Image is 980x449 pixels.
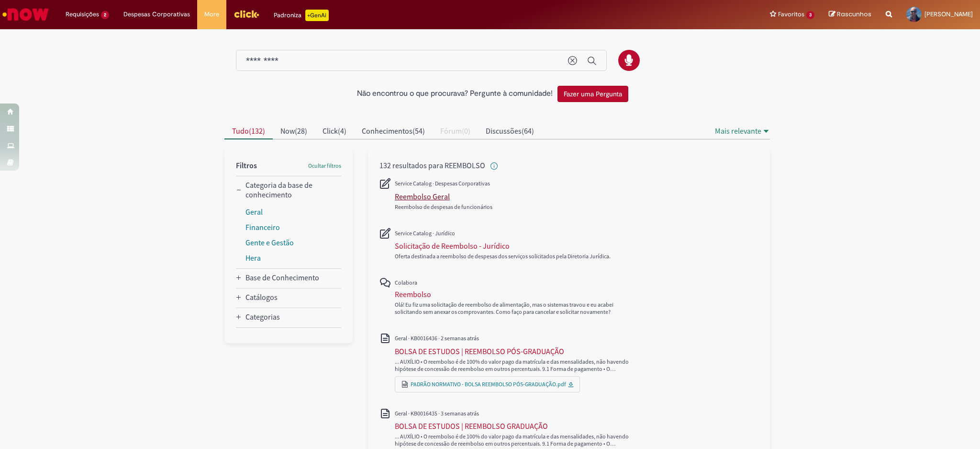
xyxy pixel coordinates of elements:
[829,10,871,19] a: Rascunhos
[557,86,628,102] button: Fazer uma Pergunta
[806,11,814,19] span: 3
[204,10,219,19] span: More
[778,10,804,19] span: Favoritos
[924,10,973,18] span: [PERSON_NAME]
[123,10,190,19] span: Despesas Corporativas
[357,90,553,98] h2: Não encontrou o que procurava? Pergunte à comunidade!
[101,11,109,19] span: 2
[234,7,259,21] img: click_logo_yellow_360x200.png
[274,10,329,21] div: Padroniza
[66,10,99,19] span: Requisições
[305,10,329,21] p: +GenAi
[1,5,50,24] img: ServiceNow
[837,10,871,19] span: Rascunhos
